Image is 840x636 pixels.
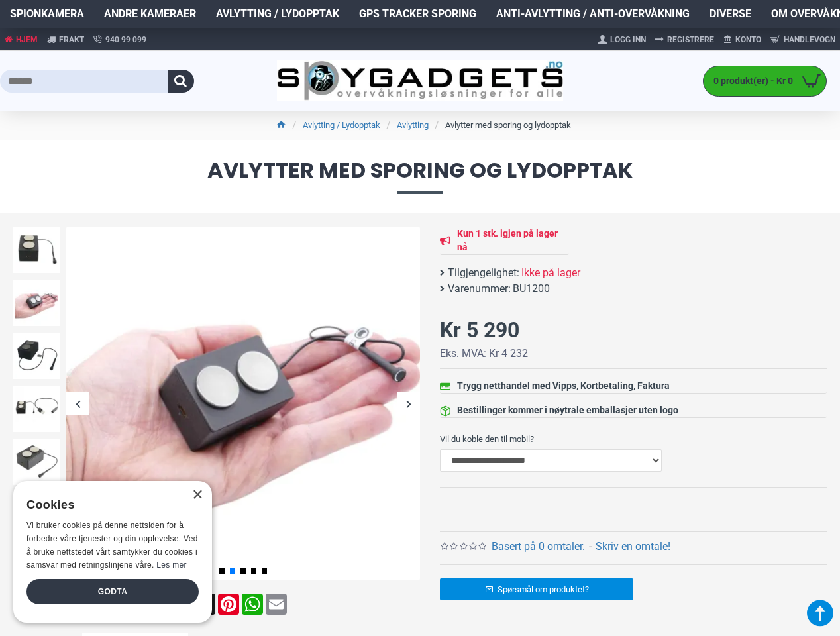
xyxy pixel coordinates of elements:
[359,6,476,22] span: GPS Tracker Sporing
[219,568,225,574] span: Go to slide 1
[397,119,429,132] a: Avlytting
[216,6,339,22] span: Avlytting / Lydopptak
[262,568,267,574] span: Go to slide 5
[704,74,796,88] span: 0 produkt(er) - Kr 0
[16,34,38,46] span: Hjem
[610,34,646,46] span: Logg Inn
[440,578,633,600] a: Spørsmål om produktet?
[784,34,835,46] span: Handlevogn
[13,386,60,432] img: Avlytter med sporing og lydopptak - SpyGadgets.no
[397,392,420,415] div: Next slide
[589,540,592,553] b: -
[766,29,840,50] a: Handlevogn
[667,34,714,46] span: Registrere
[240,594,264,615] a: WhatsApp
[457,379,670,393] div: Trygg netthandel med Vipps, Kortbetaling, Faktura
[303,119,380,132] a: Avlytting / Lydopptak
[277,60,562,101] img: SpyGadgets.no
[240,568,246,574] span: Go to slide 3
[42,28,89,51] a: Frakt
[13,227,60,273] img: Avlytter med sporing og lydopptak - SpyGadgets.no
[156,560,186,570] a: Les mer, opens a new window
[13,439,60,485] img: Avlytter med sporing og lydopptak - SpyGadgets.no
[457,403,678,417] div: Bestillinger kommer i nøytrale emballasjer uten logo
[104,6,196,22] span: Andre kameraer
[66,392,89,415] div: Previous slide
[230,568,235,574] span: Go to slide 2
[719,29,766,50] a: Konto
[651,29,719,50] a: Registrere
[735,34,761,46] span: Konto
[448,265,519,281] b: Tilgjengelighet:
[513,281,550,297] span: BU1200
[26,521,198,569] span: Vi bruker cookies på denne nettsiden for å forbedre våre tjenester og din opplevelse. Ved å bruke...
[448,281,511,297] b: Varenummer:
[26,579,199,604] div: Godta
[492,539,585,555] a: Basert på 0 omtaler.
[105,34,146,46] span: 940 99 099
[264,594,288,615] a: Email
[26,491,190,519] div: Cookies
[13,280,60,326] img: Avlytter med sporing og lydopptak - SpyGadgets.no
[13,160,827,193] span: Avlytter med sporing og lydopptak
[13,333,60,379] img: Avlytter med sporing og lydopptak - SpyGadgets.no
[596,539,670,555] a: Skriv en omtale!
[521,265,580,281] span: Ikke på lager
[594,29,651,50] a: Logg Inn
[66,227,420,580] img: Avlytter med sporing og lydopptak - SpyGadgets.no
[496,6,690,22] span: Anti-avlytting / Anti-overvåkning
[440,428,827,449] label: Vil du koble den til mobil?
[704,66,826,96] a: 0 produkt(er) - Kr 0
[192,490,202,500] div: Close
[251,568,256,574] span: Go to slide 4
[217,594,240,615] a: Pinterest
[709,6,751,22] span: Diverse
[457,227,569,254] div: Kun 1 stk. igjen på lager nå
[440,314,519,346] div: Kr 5 290
[59,34,84,46] span: Frakt
[10,6,84,22] span: Spionkamera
